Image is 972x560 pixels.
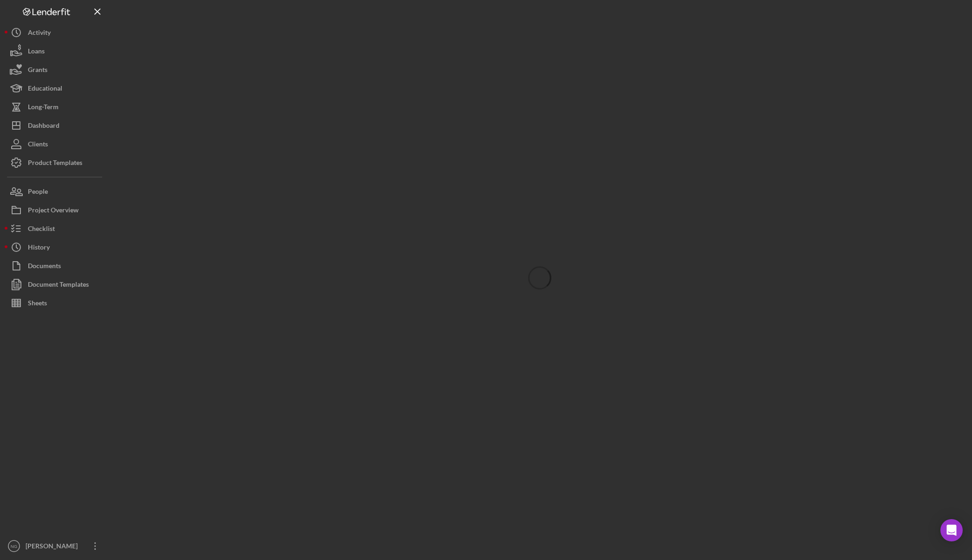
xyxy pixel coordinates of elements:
button: Clients [5,135,107,153]
div: Dashboard [28,116,60,137]
div: Documents [28,257,61,277]
div: Educational [28,79,62,100]
button: Grants [5,60,107,79]
button: Product Templates [5,153,107,172]
div: Document Templates [28,275,89,296]
div: Open Intercom Messenger [940,519,963,541]
button: Project Overview [5,201,107,219]
button: History [5,238,107,257]
button: People [5,182,107,201]
text: NG [11,544,17,549]
div: Checklist [28,219,55,240]
div: Product Templates [28,153,82,174]
div: Project Overview [28,201,79,222]
button: Document Templates [5,275,107,294]
button: Activity [5,23,107,42]
div: Sheets [28,294,47,315]
button: NG[PERSON_NAME] [5,537,107,555]
div: Loans [28,42,45,63]
button: Sheets [5,294,107,312]
button: Documents [5,257,107,275]
button: Educational [5,79,107,98]
button: Checklist [5,219,107,238]
div: Long-Term [28,98,59,119]
div: People [28,182,48,203]
button: Long-Term [5,98,107,116]
div: History [28,238,50,259]
div: Clients [28,135,48,156]
button: Loans [5,42,107,60]
div: Activity [28,23,51,44]
div: Grants [28,60,47,81]
div: [PERSON_NAME] [23,537,84,558]
button: Dashboard [5,116,107,135]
